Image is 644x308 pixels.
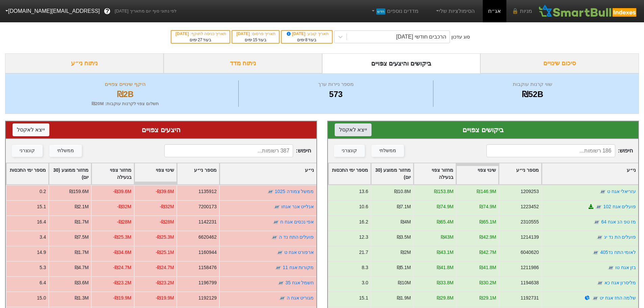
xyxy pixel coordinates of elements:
div: ₪74.9M [479,203,496,210]
div: ₪43.1M [436,249,453,256]
div: 12.3 [359,234,368,241]
div: 6620462 [198,234,217,241]
img: tase link [607,264,614,271]
button: ממשלתי [372,145,404,157]
a: מז טפ הנ אגח 64 [601,219,636,224]
img: tase link [271,234,278,241]
div: ₪10M [398,279,411,286]
a: פועלים אגח 102 [603,204,636,209]
div: -₪24.7M [113,264,131,271]
div: ₪1.9M [397,294,411,302]
div: ₪65.4M [436,218,453,226]
div: ₪41.8M [479,264,496,271]
div: ביקושים צפויים [335,125,632,135]
a: לאומי התח נד405 [600,250,636,255]
img: tase link [277,249,283,256]
div: מספר ניירות ערך [240,80,431,88]
div: ₪1.7M [75,249,89,256]
button: ייצא לאקסל [13,123,49,136]
span: חיפוש : [486,144,633,157]
div: -₪34.6M [113,249,131,256]
div: קונצרני [20,147,35,155]
a: פועלים הת נד יג [604,234,636,240]
div: בעוד ימים [285,37,329,43]
div: Toggle SortBy [456,163,498,184]
div: 1192129 [198,294,217,302]
a: שלמה החז אגח יט [599,295,636,301]
div: 573 [240,88,431,100]
div: Toggle SortBy [499,163,541,184]
div: 1142231 [198,218,217,226]
div: Toggle SortBy [329,163,371,184]
span: 27 [198,38,202,42]
a: מליסרון אגח כא [604,280,636,285]
a: חשמל אגח 35 [285,280,314,285]
img: tase link [596,280,603,286]
img: tase link [273,204,280,210]
div: Toggle SortBy [177,163,219,184]
div: 3.4 [40,234,46,241]
img: tase link [267,188,274,195]
img: tase link [595,204,602,210]
div: 1135912 [198,188,217,195]
img: tase link [278,280,284,286]
div: ₪3.6M [75,279,89,286]
div: הרכבים חודשי [DATE] [396,33,446,41]
div: 15.1 [359,294,368,302]
div: ₪7.5M [75,234,89,241]
div: -₪19.9M [113,294,131,302]
a: ממשל צמודה 1025 [275,189,314,194]
a: עזריאלי אגח ט [607,189,636,194]
div: ₪33.8M [436,279,453,286]
span: לפי נתוני סוף יום מתאריך [DATE] [115,8,176,15]
div: 1211986 [520,264,539,271]
div: ₪2.1M [75,203,89,210]
div: ₪3.5M [397,234,411,241]
input: 186 רשומות... [486,144,615,157]
div: ₪41.8M [436,264,453,271]
img: SmartBull [538,4,639,18]
span: 15 [253,38,257,42]
div: ₪30.2M [479,279,496,286]
div: ₪2B [14,88,237,100]
img: tase link [599,188,606,195]
div: 15.1 [37,203,46,210]
div: Toggle SortBy [92,163,134,184]
div: -₪28M [160,218,174,226]
div: היקף שינויים צפויים [14,80,237,88]
div: ₪52B [435,88,630,100]
div: -₪39.6M [113,188,131,195]
div: -₪25.1M [156,249,174,256]
div: ₪7.1M [397,203,411,210]
div: 13.6 [359,188,368,195]
div: ₪5.1M [397,264,411,271]
div: קונצרני [342,147,357,155]
div: ₪153.8M [434,188,453,195]
div: -₪23.2M [156,279,174,286]
div: היצעים צפויים [13,125,310,135]
button: קונצרני [334,145,365,157]
div: 1196799 [198,279,217,286]
div: ₪29.8M [436,294,453,302]
div: 1214139 [520,234,539,241]
span: 8 [305,38,308,42]
div: בעוד ימים [175,37,226,43]
div: Toggle SortBy [542,163,638,184]
a: אנלייט אנר אגחו [281,204,314,209]
div: תאריך כניסה לתוקף : [175,31,226,37]
img: tase link [275,264,282,271]
div: סיכום שינויים [480,53,639,73]
div: ₪2M [401,249,411,256]
div: ממשלתי [57,147,74,155]
div: Toggle SortBy [414,163,456,184]
div: 6040620 [520,249,539,256]
span: [DATE] [175,31,190,36]
img: tase link [596,234,603,241]
div: 21.7 [359,249,368,256]
div: -₪24.7M [156,264,174,271]
div: Toggle SortBy [6,163,48,184]
div: שווי קרנות עוקבות [435,80,630,88]
div: 1160944 [198,249,217,256]
div: ₪42.7M [479,249,496,256]
div: -₪23.2M [113,279,131,286]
